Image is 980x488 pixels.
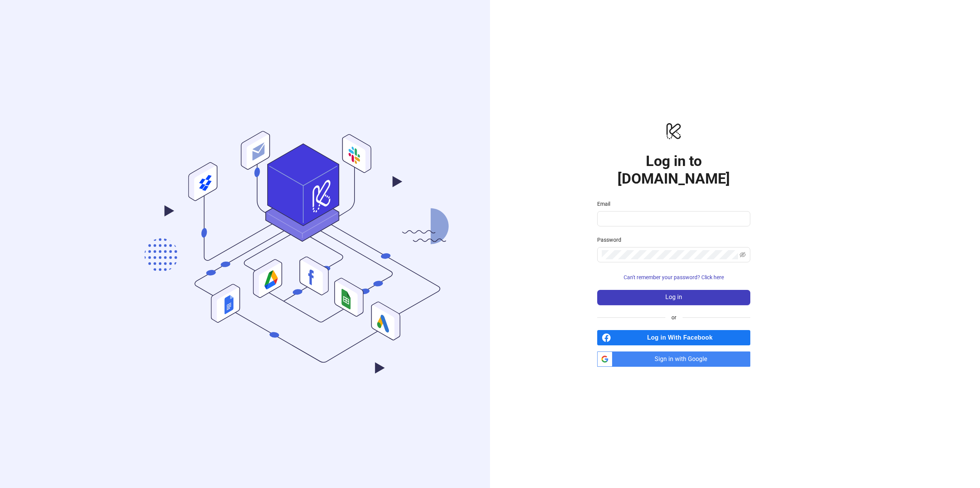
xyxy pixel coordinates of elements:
span: Log in [665,294,682,301]
span: Log in With Facebook [614,330,750,345]
input: Email [602,214,744,223]
button: Log in [597,290,750,305]
span: or [665,313,683,322]
span: Sign in with Google [616,351,750,367]
label: Email [597,200,615,208]
a: Can't remember your password? Click here [597,274,750,280]
span: eye-invisible [740,252,746,258]
input: Password [602,250,738,259]
a: Sign in with Google [597,351,750,367]
button: Can't remember your password? Click here [597,272,750,284]
label: Password [597,236,626,244]
h1: Log in to [DOMAIN_NAME] [597,152,750,187]
a: Log in With Facebook [597,330,750,345]
span: Can't remember your password? Click here [624,274,724,280]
